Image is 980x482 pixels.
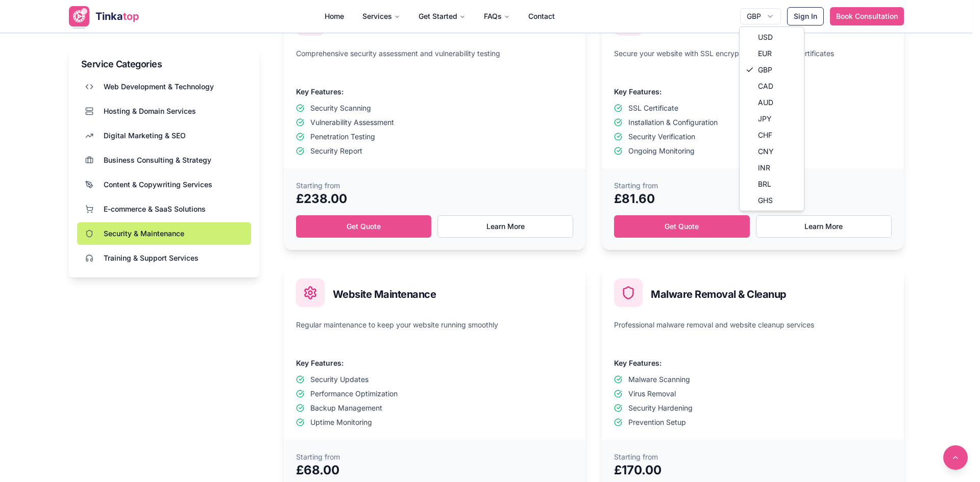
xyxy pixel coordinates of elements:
[758,146,774,157] span: CNY
[758,81,773,91] span: CAD
[758,114,772,124] span: JPY
[758,130,772,140] span: CHF
[758,195,773,206] span: GHS
[758,65,772,75] span: GBP
[758,163,770,173] span: INR
[758,97,773,108] span: AUD
[758,32,773,42] span: USD
[758,179,771,189] span: BRL
[758,48,772,59] span: EUR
